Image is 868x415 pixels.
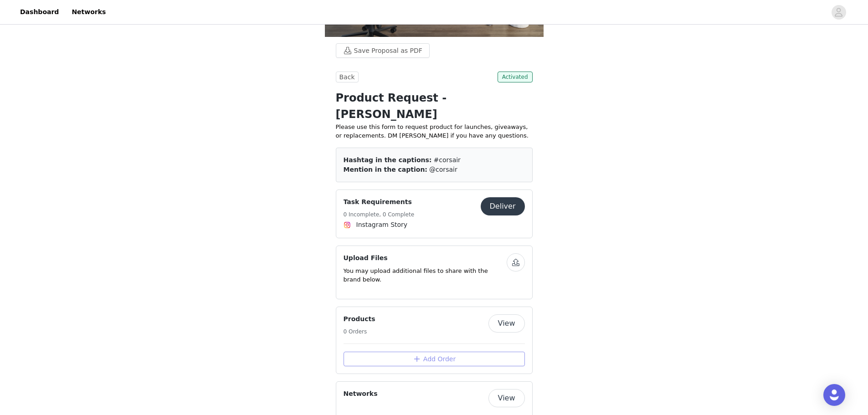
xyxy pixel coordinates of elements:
[336,90,533,123] h1: Product Request - [PERSON_NAME]
[344,266,507,284] p: You may upload additional files to share with the brand below.
[434,156,461,164] span: #corsair
[356,220,408,230] span: Instagram Story
[823,384,845,406] div: Open Intercom Messenger
[344,314,375,324] h4: Products
[488,389,525,407] button: View
[336,123,533,140] p: Please use this form to request product for launches, giveaways, or replacements. DM [PERSON_NAME...
[15,2,64,22] a: Dashboard
[344,328,375,336] h5: 0 Orders
[344,221,351,229] img: Instagram Icon
[336,72,359,82] button: Back
[429,166,457,173] span: @corsair
[336,43,430,58] button: Save Proposal as PDF
[344,253,507,263] h4: Upload Files
[344,166,427,173] span: Mention in the caption:
[498,72,533,82] span: Activated
[344,197,415,207] h4: Task Requirements
[344,156,432,164] span: Hashtag in the captions:
[336,307,533,374] div: Products
[488,314,525,333] button: View
[481,197,525,215] button: Deliver
[66,2,111,22] a: Networks
[336,190,533,238] div: Task Requirements
[344,210,415,219] h5: 0 Incomplete, 0 Complete
[344,352,525,366] button: Add Order
[344,389,378,399] h4: Networks
[834,5,843,20] div: avatar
